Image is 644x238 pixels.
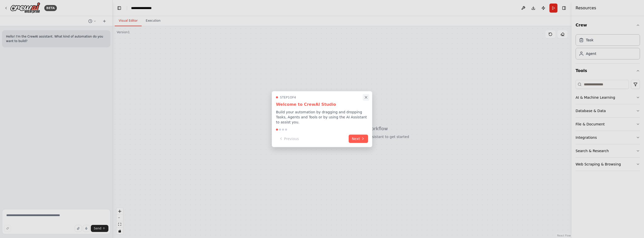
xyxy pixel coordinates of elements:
[280,95,296,99] span: Step 1 of 4
[276,134,302,143] button: Previous
[363,94,369,100] button: Close walkthrough
[349,134,368,143] button: Next
[276,109,368,124] p: Build your automation by dragging and dropping Tasks, Agents and Tools or by using the AI Assista...
[276,101,368,107] h3: Welcome to CrewAI Studio
[116,5,123,12] button: Hide left sidebar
